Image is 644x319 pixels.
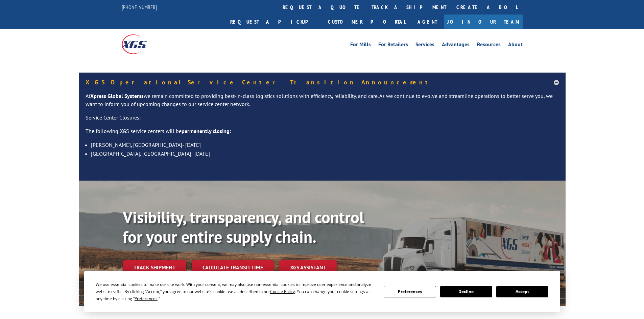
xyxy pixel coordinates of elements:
a: Track shipment [123,260,186,274]
span: Cookie Policy [270,289,295,294]
button: Accept [496,286,548,297]
a: Join Our Team [444,15,523,29]
a: Calculate transit time [192,260,274,275]
a: Advantages [442,42,470,49]
strong: permanently closing [182,128,230,134]
li: [GEOGRAPHIC_DATA], [GEOGRAPHIC_DATA]- [DATE] [91,149,559,158]
a: Agent [411,15,444,29]
a: About [508,42,523,49]
a: Resources [477,42,501,49]
b: Visibility, transparency, and control for your entire supply chain. [123,207,364,247]
a: XGS ASSISTANT [279,260,337,275]
div: Cookie Consent Prompt [84,271,560,312]
div: We use essential cookies to make our site work. With your consent, we may also use non-essential ... [96,281,376,302]
a: Request a pickup [225,15,323,29]
p: The following XGS service centers will be : [86,127,559,141]
span: Preferences [135,296,158,301]
strong: Xpress Global Systems [90,92,144,99]
button: Decline [440,286,492,297]
h5: XGS Operational Service Center Transition Announcement [86,79,559,85]
p: At we remain committed to providing best-in-class logistics solutions with efficiency, reliabilit... [86,92,559,114]
a: Services [415,42,434,49]
button: Preferences [384,286,436,297]
a: For Mills [350,42,371,49]
a: [PHONE_NUMBER] [122,4,157,10]
u: Service Center Closures: [86,114,141,121]
a: Customer Portal [323,15,411,29]
a: For Retailers [378,42,408,49]
li: [PERSON_NAME], [GEOGRAPHIC_DATA]- [DATE] [91,140,559,149]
